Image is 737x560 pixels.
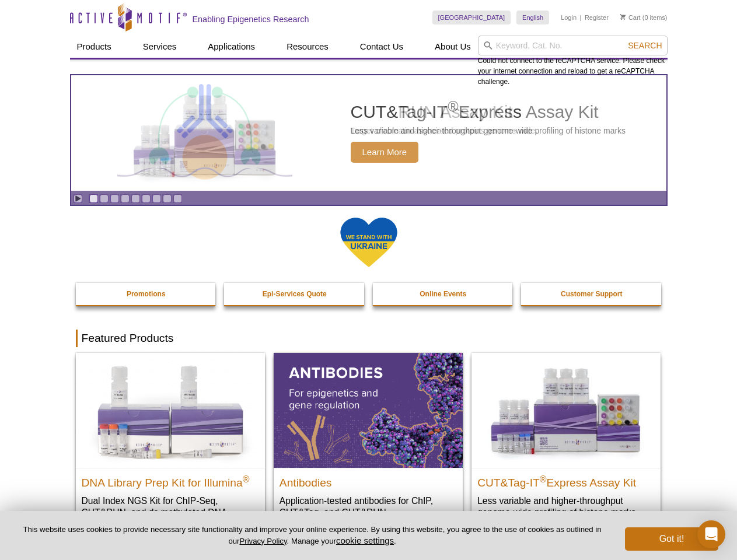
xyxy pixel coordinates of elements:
a: DNA Library Prep Kit for Illumina DNA Library Prep Kit for Illumina® Dual Index NGS Kit for ChIP-... [76,353,265,541]
a: Promotions [76,283,217,305]
a: Resources [280,36,336,58]
div: Open Intercom Messenger [697,520,725,548]
p: Dual Index NGS Kit for ChIP-Seq, CUT&RUN, and ds methylated DNA assays. [82,495,259,530]
a: Go to slide 9 [173,194,182,203]
h2: DNA Library Prep Kit for Illumina [82,471,259,489]
li: | [580,10,582,24]
div: Could not connect to the reCAPTCHA service. Please check your internet connection and reload to g... [478,36,668,87]
a: Go to slide 6 [142,194,151,203]
h2: CUT&Tag-IT Express Assay Kit [351,103,626,121]
h2: CUT&Tag-IT Express Assay Kit [477,471,655,489]
span: Learn More [351,142,419,163]
p: Less variable and higher-throughput genome-wide profiling of histone marks [351,125,626,136]
a: Customer Support [521,283,662,305]
img: Your Cart [620,14,626,20]
strong: Customer Support [561,290,622,298]
h2: Antibodies [280,471,457,489]
a: CUT&Tag-IT Express Assay Kit CUT&Tag-IT®Express Assay Kit Less variable and higher-throughput gen... [71,75,666,191]
a: Cart [620,13,641,22]
a: Services [136,36,184,58]
span: Search [628,41,662,50]
strong: Promotions [127,290,166,298]
h2: Featured Products [76,330,662,347]
input: Keyword, Cat. No. [478,36,668,55]
article: CUT&Tag-IT Express Assay Kit [71,75,666,191]
a: Go to slide 5 [131,194,140,203]
a: Applications [201,36,262,58]
sup: ® [448,98,458,114]
li: (0 items) [620,10,668,24]
a: Privacy Policy [239,537,287,545]
sup: ® [243,474,250,484]
button: Search [624,40,665,51]
a: Epi-Services Quote [224,283,365,305]
strong: Epi-Services Quote [263,290,327,298]
a: Contact Us [353,36,410,58]
img: We Stand With Ukraine [340,216,398,268]
a: Go to slide 7 [152,194,161,203]
sup: ® [540,474,547,484]
p: Less variable and higher-throughput genome-wide profiling of histone marks​. [477,495,655,519]
strong: Online Events [420,290,466,298]
img: All Antibodies [274,353,463,467]
a: English [516,10,549,24]
a: All Antibodies Antibodies Application-tested antibodies for ChIP, CUT&Tag, and CUT&RUN. [274,353,463,530]
a: Login [561,13,577,22]
img: CUT&Tag-IT Express Assay Kit [109,69,301,197]
button: Got it! [625,527,718,551]
a: Go to slide 8 [163,194,172,203]
a: Go to slide 2 [100,194,109,203]
img: CUT&Tag-IT® Express Assay Kit [471,353,661,467]
a: Go to slide 1 [89,194,98,203]
a: Products [70,36,118,58]
p: Application-tested antibodies for ChIP, CUT&Tag, and CUT&RUN. [280,495,457,519]
a: CUT&Tag-IT® Express Assay Kit CUT&Tag-IT®Express Assay Kit Less variable and higher-throughput ge... [471,353,661,530]
a: Go to slide 3 [110,194,119,203]
h2: Enabling Epigenetics Research [193,14,309,24]
a: [GEOGRAPHIC_DATA] [432,10,511,24]
img: DNA Library Prep Kit for Illumina [76,353,265,467]
p: This website uses cookies to provide necessary site functionality and improve your online experie... [19,524,606,547]
a: Go to slide 4 [121,194,130,203]
a: Toggle autoplay [74,194,82,203]
a: Online Events [373,283,514,305]
a: Register [585,13,609,22]
button: cookie settings [336,535,394,545]
a: About Us [428,36,478,58]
